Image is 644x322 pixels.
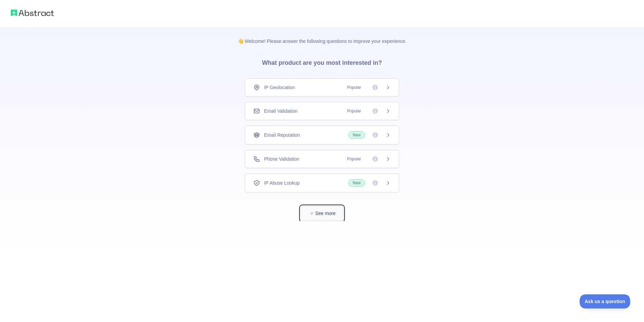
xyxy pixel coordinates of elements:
[348,179,365,187] span: New
[264,132,300,138] span: Email Reputation
[264,84,295,91] span: IP Geolocation
[580,294,631,308] iframe: Toggle Customer Support
[343,156,365,162] span: Popular
[264,156,299,162] span: Phone Validation
[300,206,344,221] button: See more
[348,131,365,139] span: New
[264,180,300,186] span: IP Abuse Lookup
[264,108,297,114] span: Email Validation
[11,8,54,18] img: Abstract logo
[343,108,365,114] span: Popular
[251,45,393,78] h3: What product are you most interested in?
[227,27,417,45] p: 👋 Welcome! Please answer the following questions to improve your experience.
[343,84,365,91] span: Popular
